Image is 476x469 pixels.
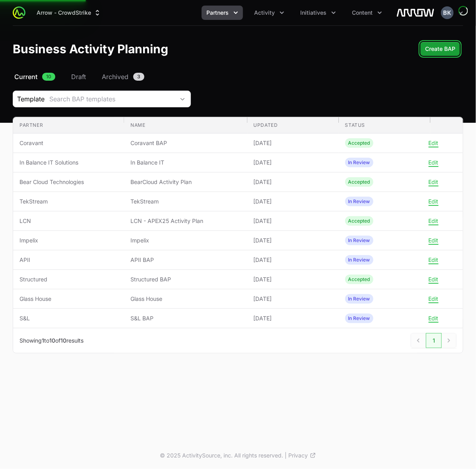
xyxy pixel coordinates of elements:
span: TekStream [19,198,118,205]
span: Current [14,72,37,81]
h1: Business Activity Planning [13,42,168,56]
button: Edit [429,198,439,205]
button: Content [347,6,387,20]
button: Initiatives [295,6,341,20]
p: © 2025 ActivitySource, inc. All rights reserved. [160,452,284,459]
span: [DATE] [254,314,332,322]
button: Create BAP [420,42,460,56]
span: Bear Cloud Technologies [19,178,118,186]
a: 1 [426,333,442,348]
span: [DATE] [254,256,332,264]
section: Business Activity Plan Filters [13,91,463,107]
button: Edit [429,237,439,244]
span: [DATE] [254,275,332,283]
div: Initiatives menu [295,6,341,20]
div: Supplier switch menu [32,6,106,20]
span: LCN [19,217,118,225]
span: [DATE] [254,178,332,186]
span: Coravant [19,139,118,147]
div: Partners menu [202,6,243,20]
button: Edit [429,217,439,225]
button: Edit [429,295,439,302]
span: In Balance IT [130,159,241,167]
span: 10 [42,73,55,81]
section: Business Activity Plan Submissions [13,117,463,353]
a: Privacy [289,452,316,459]
span: 3 [133,73,144,81]
span: [DATE] [254,217,332,225]
span: Content [352,9,373,17]
button: Edit [429,315,439,322]
div: Main navigation [25,6,387,20]
th: Partner [13,117,124,134]
nav: Business Activity Plan Navigation navigation [13,72,463,81]
span: 1 [42,337,44,344]
div: Content menu [347,6,387,20]
span: Draft [71,72,86,81]
button: Edit [429,276,439,283]
span: TekStream [130,198,241,205]
span: Template [13,94,45,104]
span: Structured BAP [130,275,241,283]
button: Search BAP templates [45,91,190,107]
span: [DATE] [254,295,332,303]
span: Glass House [130,295,241,303]
span: LCN - APEX25 Activity Plan [130,217,241,225]
button: Edit [429,256,439,264]
button: Partners [202,6,243,20]
th: Updated [247,117,339,134]
span: In Balance IT Solutions [19,159,118,167]
button: Edit [429,159,439,166]
p: Showing to of results [19,337,84,345]
span: Create BAP [425,44,455,54]
span: Partners [206,9,229,17]
th: Name [124,117,247,134]
a: Current10 [13,72,57,81]
span: S&L BAP [130,314,241,322]
button: Arrow - CrowdStrike [32,6,106,20]
img: Arrow [396,5,435,21]
div: Primary actions [420,42,460,56]
span: | [285,452,287,459]
img: Brittany Karno [441,6,454,19]
span: S&L [19,314,118,322]
img: ActivitySource [13,6,25,19]
span: 10 [60,337,66,344]
span: [DATE] [254,236,332,244]
span: APII BAP [130,256,241,264]
a: Draft [70,72,87,81]
div: Search BAP templates [49,94,175,104]
span: Activity [254,9,275,17]
span: Initiatives [300,9,326,17]
span: Impelix [19,236,118,244]
a: Archived3 [100,72,146,81]
span: [DATE] [254,198,332,205]
span: BearCloud Activity Plan [130,178,241,186]
button: Edit [429,140,439,147]
span: 10 [49,337,55,344]
div: Activity menu [249,6,289,20]
span: [DATE] [254,139,332,147]
th: Status [339,117,430,134]
span: Archived [102,72,128,81]
span: APII [19,256,118,264]
span: Impelix [130,236,241,244]
span: Coravant BAP [130,139,241,147]
button: Activity [249,6,289,20]
button: Edit [429,178,439,186]
span: [DATE] [254,159,332,167]
span: Structured [19,275,118,283]
span: Glass House [19,295,118,303]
